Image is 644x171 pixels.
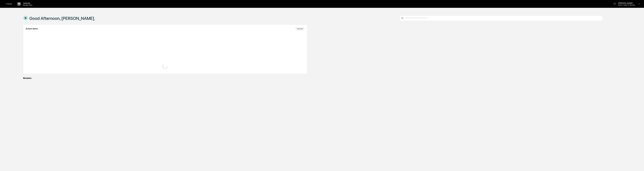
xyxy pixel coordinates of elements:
button: View All [295,27,304,30]
p: Calendar [21,2,34,4]
p: [PERSON_NAME] [616,2,635,4]
div: Modules [23,77,603,79]
h1: Good Afternoon, [PERSON_NAME]. [29,16,95,21]
p: Admin • Class VI Partners [616,4,635,6]
p: Manage Tasks [21,4,34,6]
h2: Action Items [26,28,38,30]
img: logo [6,3,12,4]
